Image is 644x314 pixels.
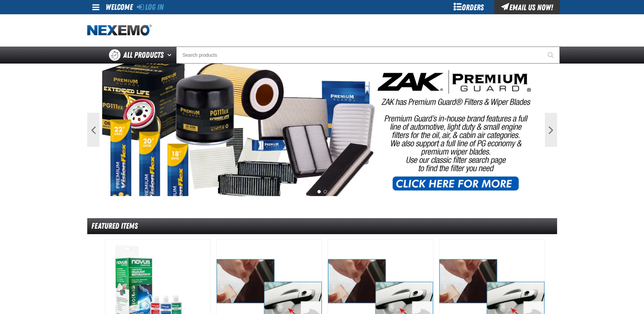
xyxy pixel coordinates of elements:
span: All Products [123,49,164,61]
button: 2 of 2 [324,190,327,193]
button: Previous [87,113,99,147]
button: Next [545,113,557,147]
div: Featured Items [87,218,557,234]
a: Log In [137,2,164,12]
input: Search [176,47,560,64]
img: Nexemo logo [87,24,152,36]
button: Start Searching [543,47,560,64]
img: PG Filters & Wipers [102,64,542,196]
button: Open All Products pages [165,47,176,64]
button: 1 of 2 [317,190,321,193]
